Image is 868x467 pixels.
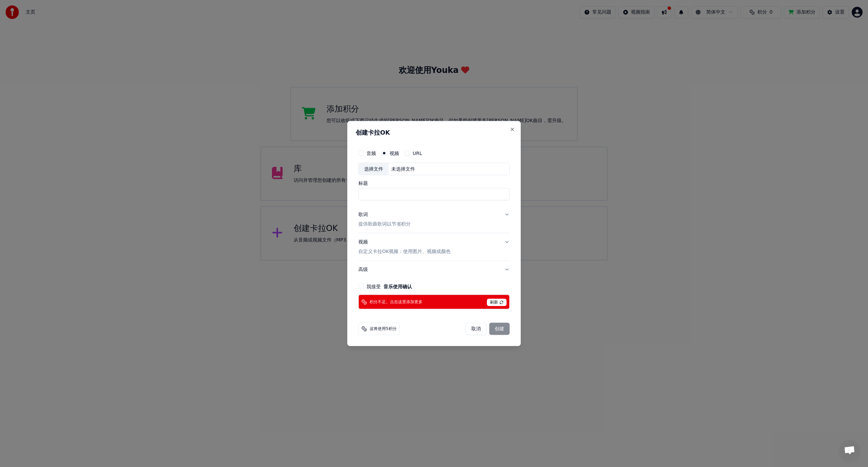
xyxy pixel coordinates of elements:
[367,284,412,289] label: 我接受
[413,151,422,155] label: URL
[356,129,512,135] h2: 创建卡拉OK
[358,248,451,255] p: 自定义卡拉OK视频：使用图片、视频或颜色
[370,326,397,332] span: 这将使用5积分
[367,151,376,155] label: 音频
[390,151,399,155] label: 视频
[389,166,418,172] div: 未选择文件
[487,299,507,306] span: 刷新
[358,261,510,278] button: 高级
[358,211,368,218] div: 歌词
[383,284,412,289] button: 我接受
[358,233,510,260] button: 视频自定义卡拉OK视频：使用图片、视频或颜色
[358,239,451,255] div: 视频
[370,299,422,305] span: 积分不足。点击这里添加更多
[358,181,510,186] label: 标题
[358,221,411,228] p: 提供歌曲歌词以节省积分
[358,206,510,233] button: 歌词提供歌曲歌词以节省积分
[359,163,389,175] div: 选择文件
[466,323,487,335] button: 取消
